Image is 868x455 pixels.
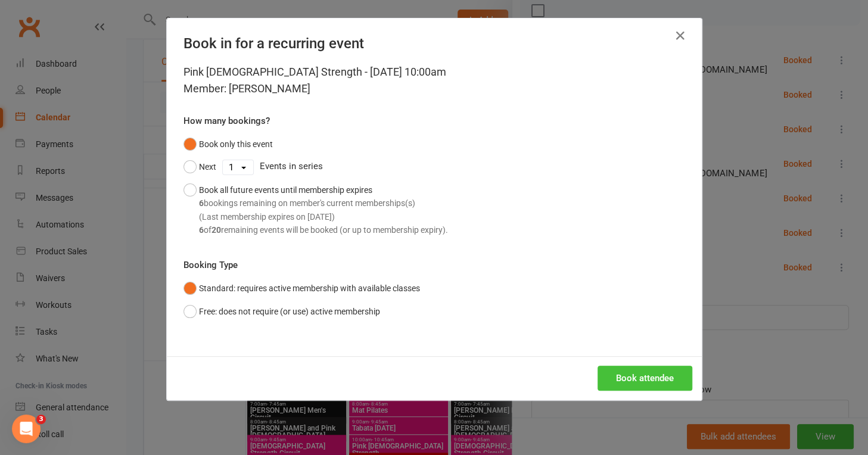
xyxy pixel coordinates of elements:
div: bookings remaining on member's current memberships(s) (Last membership expires on [DATE]) of rema... [199,197,448,236]
button: Close [671,26,690,45]
label: Booking Type [183,258,238,272]
div: Events in series [183,155,685,178]
div: Book all future events until membership expires [199,183,448,237]
strong: 6 [199,225,204,235]
strong: 6 [199,198,204,208]
button: Book all future events until membership expires6bookings remaining on member's current membership... [183,179,448,242]
h4: Book in for a recurring event [183,35,685,52]
button: Free: does not require (or use) active membership [183,300,380,323]
span: 3 [36,415,46,424]
label: How many bookings? [183,114,270,128]
button: Book only this event [183,133,273,155]
button: Book attendee [598,366,692,391]
button: Standard: requires active membership with available classes [183,277,420,300]
strong: 20 [211,225,221,235]
button: Next [183,155,216,178]
iframe: Intercom live chat [12,415,41,443]
div: Pink [DEMOGRAPHIC_DATA] Strength - [DATE] 10:00am Member: [PERSON_NAME] [183,64,685,97]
